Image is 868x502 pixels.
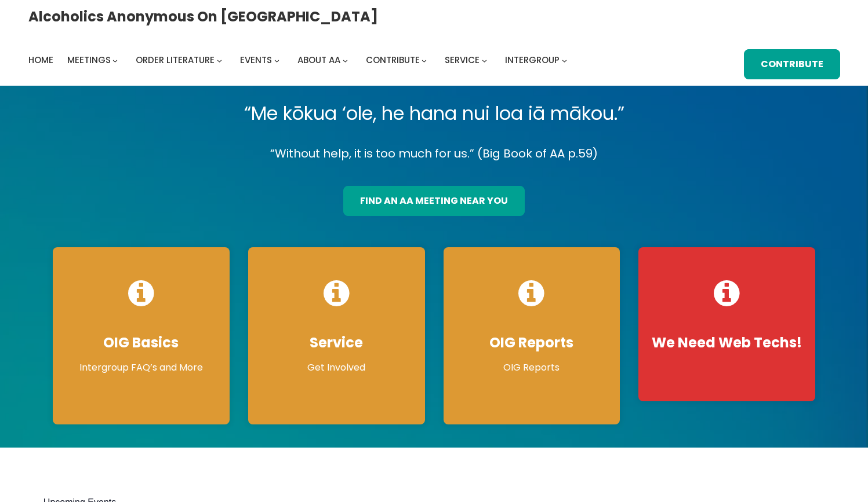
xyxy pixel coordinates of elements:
a: Contribute [366,52,420,68]
span: About AA [297,54,340,66]
a: Meetings [67,52,111,68]
span: Meetings [67,54,111,66]
h4: Service [260,334,413,351]
a: Events [240,52,272,68]
a: Alcoholics Anonymous on [GEOGRAPHIC_DATA] [28,4,378,29]
p: OIG Reports [455,361,609,375]
button: Events submenu [274,57,279,63]
span: Contribute [366,54,420,66]
a: Intergroup [505,52,560,68]
button: Service submenu [482,57,487,63]
button: About AA submenu [343,57,348,63]
p: “Me kōkua ‘ole, he hana nui loa iā mākou.” [43,97,825,130]
span: Order Literature [136,54,215,66]
button: Order Literature submenu [217,57,222,63]
button: Contribute submenu [422,57,427,63]
h4: We Need Web Techs! [650,334,804,351]
p: Get Involved [260,361,413,375]
span: Intergroup [505,54,560,66]
span: Home [28,54,53,66]
span: Events [240,54,272,66]
nav: Intergroup [28,52,571,68]
h4: OIG Basics [64,334,218,351]
button: Meetings submenu [112,57,118,63]
span: Service [445,54,480,66]
button: Intergroup submenu [562,57,567,63]
p: Intergroup FAQ’s and More [64,361,218,375]
h4: OIG Reports [455,334,609,351]
a: Service [445,52,480,68]
a: Contribute [744,49,840,79]
a: find an aa meeting near you [343,186,524,216]
a: Home [28,52,53,68]
a: About AA [297,52,340,68]
p: “Without help, it is too much for us.” (Big Book of AA p.59) [43,144,825,164]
